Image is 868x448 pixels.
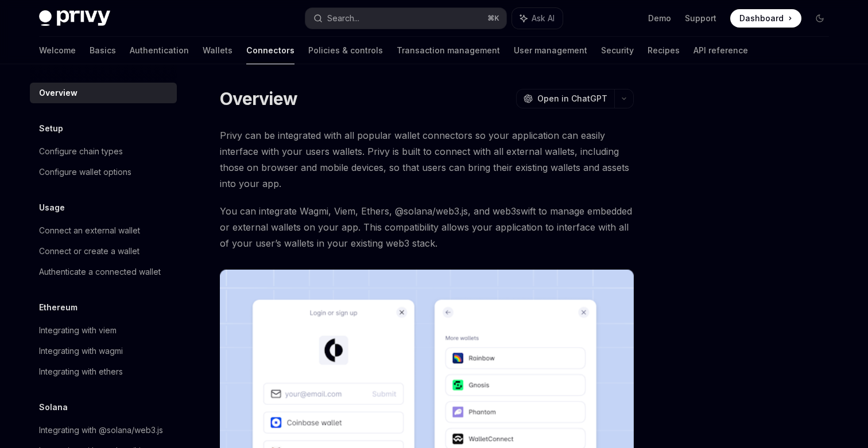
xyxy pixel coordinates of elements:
a: Wallets [203,37,232,64]
a: Configure chain types [30,141,177,162]
a: Configure wallet options [30,162,177,182]
img: dark logo [39,10,110,26]
button: Toggle dark mode [811,9,829,28]
a: Authentication [130,37,189,64]
a: Security [601,37,634,64]
h5: Ethereum [39,301,77,314]
a: Integrating with viem [30,320,177,341]
div: Integrating with viem [39,324,117,337]
h5: Solana [39,400,68,414]
a: API reference [693,37,748,64]
span: Ask AI [532,13,555,24]
a: Integrating with ethers [30,361,177,382]
div: Integrating with ethers [39,365,123,379]
div: Configure wallet options [39,165,131,179]
span: Dashboard [739,13,784,24]
div: Connect an external wallet [39,224,140,237]
a: Policies & controls [308,37,383,64]
a: Overview [30,83,177,103]
div: Overview [39,86,77,100]
div: Configure chain types [39,145,123,158]
span: Privy can be integrated with all popular wallet connectors so your application can easily interfa... [220,127,634,192]
a: Welcome [39,37,76,64]
button: Ask AI [512,8,563,29]
a: Connect or create a wallet [30,241,177,262]
a: Demo [648,13,671,24]
a: Authenticate a connected wallet [30,262,177,282]
a: Connect an external wallet [30,220,177,241]
a: Integrating with wagmi [30,341,177,361]
div: Authenticate a connected wallet [39,265,161,279]
div: Connect or create a wallet [39,244,139,258]
div: Integrating with @solana/web3.js [39,423,163,437]
button: Open in ChatGPT [516,89,614,108]
span: Open in ChatGPT [537,93,607,104]
a: User management [514,37,587,64]
h1: Overview [220,88,297,109]
a: Dashboard [730,9,801,28]
span: You can integrate Wagmi, Viem, Ethers, @solana/web3.js, and web3swift to manage embedded or exter... [220,203,634,251]
a: Support [685,13,716,24]
h5: Usage [39,201,65,215]
a: Transaction management [397,37,500,64]
button: Search...⌘K [305,8,506,29]
span: ⌘ K [487,14,499,23]
a: Integrating with @solana/web3.js [30,420,177,441]
a: Basics [90,37,116,64]
a: Connectors [246,37,294,64]
div: Integrating with wagmi [39,344,123,358]
div: Search... [327,11,359,25]
a: Recipes [648,37,680,64]
h5: Setup [39,122,63,135]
